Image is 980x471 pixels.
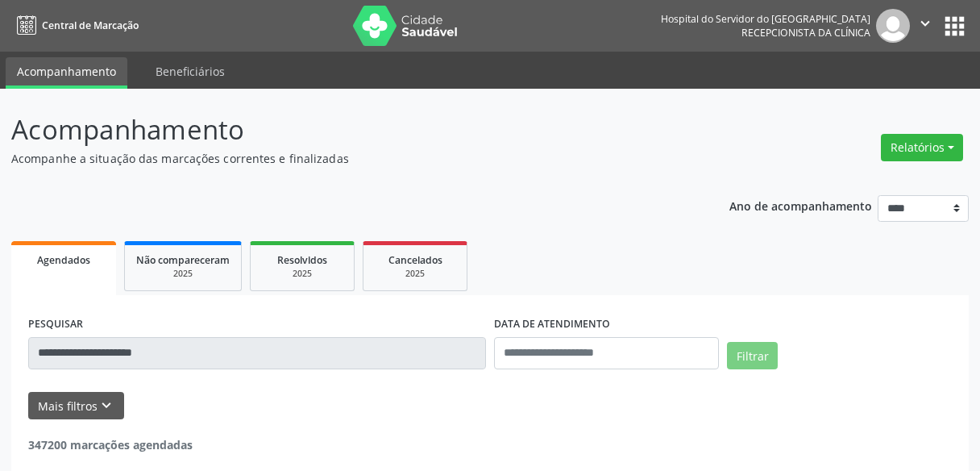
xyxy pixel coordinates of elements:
[741,26,870,40] span: Recepcionista da clínica
[28,392,124,420] button: Mais filtroskeyboard_arrow_down
[729,195,872,215] p: Ano de acompanhamento
[910,9,941,43] button: 
[11,110,682,150] p: Acompanhamento
[916,15,934,32] i: 
[98,397,115,415] i: keyboard_arrow_down
[727,342,778,369] button: Filtrar
[11,150,682,167] p: Acompanhe a situação das marcações correntes e finalizadas
[941,12,969,40] button: apps
[661,12,870,26] div: Hospital do Servidor do [GEOGRAPHIC_DATA]
[494,312,610,337] label: DATA DE ATENDIMENTO
[881,134,963,161] button: Relatórios
[262,268,343,280] div: 2025
[136,253,230,267] span: Não compareceram
[144,57,236,85] a: Beneficiários
[28,312,83,337] label: PESQUISAR
[375,268,455,280] div: 2025
[388,253,442,267] span: Cancelados
[28,437,193,452] strong: 347200 marcações agendadas
[277,253,327,267] span: Resolvidos
[11,12,139,39] a: Central de Marcação
[6,57,127,89] a: Acompanhamento
[876,9,910,43] img: img
[37,253,90,267] span: Agendados
[42,19,139,32] span: Central de Marcação
[136,268,230,280] div: 2025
